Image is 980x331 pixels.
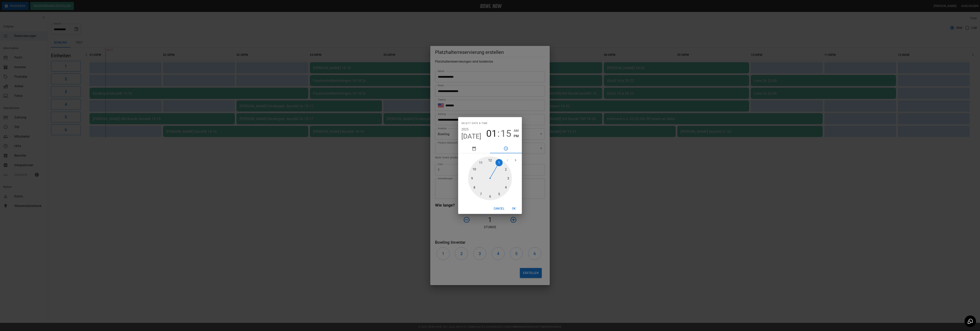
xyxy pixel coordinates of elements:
button: [DATE] [461,132,481,141]
button: pick date [458,144,490,153]
span: Select date & time [461,120,488,127]
button: 2025 [461,127,469,132]
button: 01 [486,128,497,139]
button: 15 [501,128,511,139]
button: open next view [511,156,519,164]
button: AM [514,128,519,133]
button: OK [508,205,520,212]
span: : [497,128,500,139]
button: Cancel [492,205,506,212]
button: PM [514,133,519,139]
button: pick time [490,144,522,153]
